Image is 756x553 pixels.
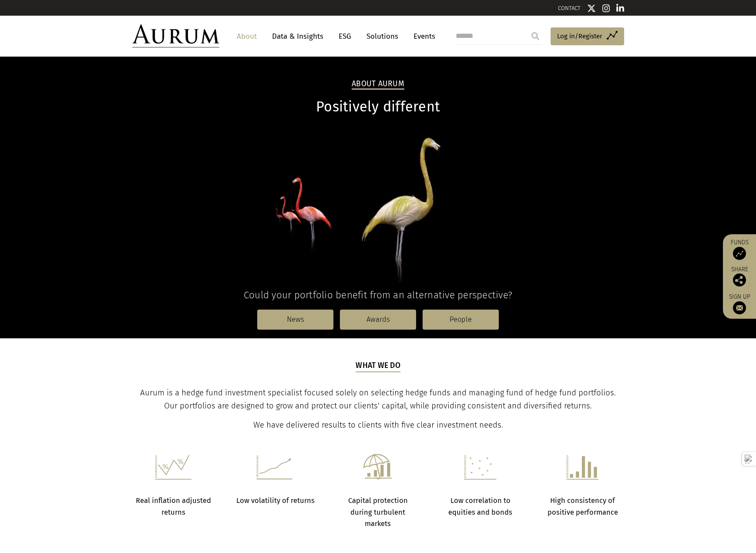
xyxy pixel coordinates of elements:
img: Instagram icon [602,4,610,13]
a: CONTACT [558,5,581,11]
a: About [232,28,261,44]
a: People [423,310,499,330]
input: Submit [527,27,544,45]
h5: What we do [356,360,400,372]
img: Sign up to our newsletter [733,301,746,314]
a: Data & Insights [268,28,328,44]
img: Twitter icon [587,4,596,13]
div: Share [727,266,752,287]
strong: Real inflation adjusted returns [136,496,211,516]
h2: About Aurum [352,79,404,90]
strong: Low correlation to equities and bonds [448,496,512,516]
img: Access Funds [733,247,746,260]
span: Log in/Register [557,31,602,41]
h4: Could your portfolio benefit from an alternative perspective? [132,289,624,301]
a: Log in/Register [551,27,624,46]
a: Solutions [362,28,403,44]
strong: High consistency of positive performance [548,496,618,516]
a: Events [409,28,435,44]
img: Aurum [132,24,219,48]
img: Linkedin icon [616,4,624,13]
h1: Positively different [132,98,624,115]
strong: Low volatility of returns [236,496,315,505]
a: ESG [334,28,356,44]
img: Share this post [733,273,746,287]
a: Sign up [727,293,752,314]
a: Awards [340,310,416,330]
a: News [257,310,333,330]
a: Funds [727,239,752,260]
span: Aurum is a hedge fund investment specialist focused solely on selecting hedge funds and managing ... [140,388,616,411]
strong: Capital protection during turbulent markets [348,496,408,528]
span: We have delivered results to clients with five clear investment needs. [253,420,503,430]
